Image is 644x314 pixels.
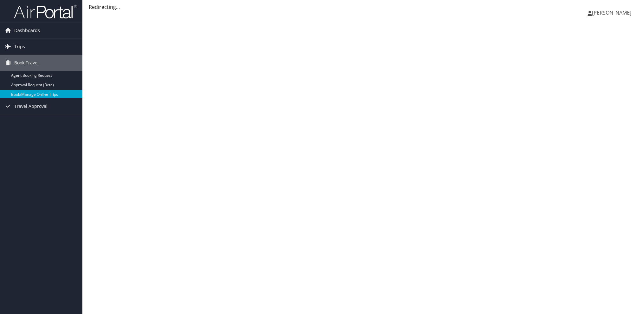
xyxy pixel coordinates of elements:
[14,55,39,71] span: Book Travel
[14,23,40,38] span: Dashboards
[592,9,631,16] span: [PERSON_NAME]
[14,4,77,19] img: airportal-logo.png
[14,39,25,55] span: Trips
[588,3,638,22] a: [PERSON_NAME]
[14,98,48,114] span: Travel Approval
[89,3,638,11] div: Redirecting...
